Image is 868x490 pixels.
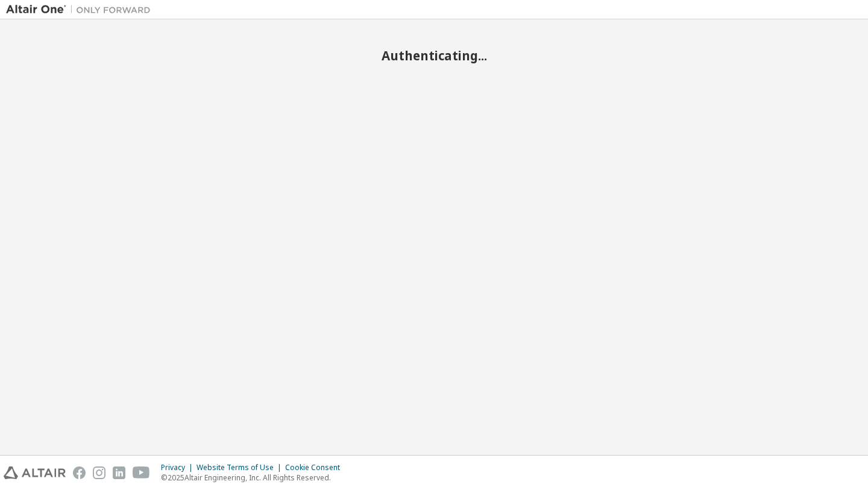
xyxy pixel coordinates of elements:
div: Website Terms of Use [197,463,285,472]
img: youtube.svg [133,466,150,479]
img: linkedin.svg [113,466,125,479]
img: facebook.svg [73,466,86,479]
img: altair_logo.svg [4,466,66,479]
div: Cookie Consent [285,463,347,472]
div: Privacy [161,463,197,472]
img: Altair One [6,4,157,16]
img: instagram.svg [93,466,105,479]
p: © 2025 Altair Engineering, Inc. All Rights Reserved. [161,472,347,483]
h2: Authenticating... [6,48,862,63]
